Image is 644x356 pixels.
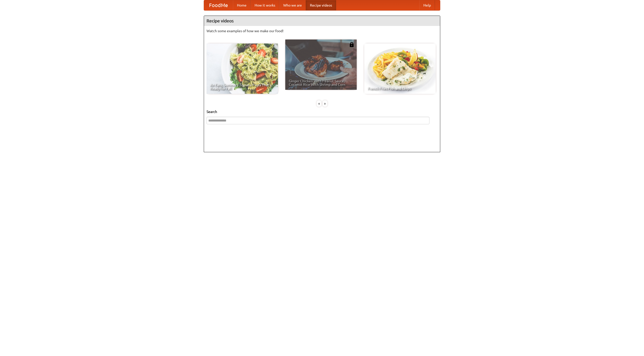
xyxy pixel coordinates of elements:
[306,0,336,10] a: Recipe videos
[323,100,327,107] div: »
[207,28,437,33] p: Watch some examples of how we make our food!
[368,87,432,90] span: French Fries Fish and Chips
[317,100,321,107] div: «
[419,0,435,10] a: Help
[364,44,436,94] a: French Fries Fish and Chips
[210,83,274,90] span: An Easy, Summery Tomato Pasta That's Ready for Fall
[204,16,440,26] h4: Recipe videos
[204,0,233,10] a: FoodMe
[251,0,279,10] a: How it works
[349,42,354,47] img: 483408.png
[279,0,306,10] a: Who we are
[207,44,278,94] a: An Easy, Summery Tomato Pasta That's Ready for Fall
[233,0,251,10] a: Home
[207,109,437,114] h5: Search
